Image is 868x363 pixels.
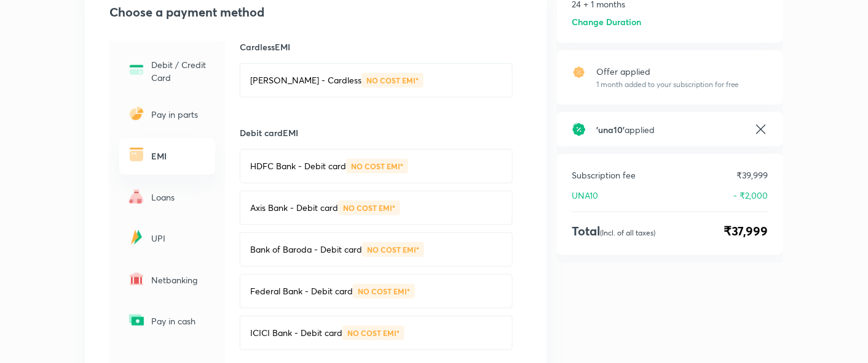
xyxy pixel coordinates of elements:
img: - [127,145,146,164]
img: - [127,186,146,206]
p: UPI [151,232,208,245]
p: Netbanking [151,273,208,286]
p: 1 month added to your subscription for free [596,79,740,90]
p: Offer applied [596,65,740,78]
h6: EMI [151,150,208,162]
p: NO COST EMI* [347,329,400,337]
p: [PERSON_NAME] - Cardless [250,74,361,86]
p: - ₹2,000 [734,189,768,202]
img: - [127,60,146,80]
p: ICICI Bank - Debit card [250,327,342,339]
p: Debit / Credit Card [151,58,208,84]
p: Pay in cash [151,315,208,327]
h6: Debit card EMI [240,127,513,139]
img: - [127,104,146,123]
h6: Cardless EMI [240,41,513,53]
p: NO COST EMI* [343,204,395,212]
p: (Incl. of all taxes) [600,228,655,237]
p: Axis Bank - Debit card [250,202,338,214]
img: - [127,269,146,289]
p: Bank of Baroda - Debit card [250,243,362,256]
p: NO COST EMI* [358,288,410,295]
p: Pay in parts [151,108,208,121]
h6: applied [596,123,744,136]
p: NO COST EMI* [351,162,403,170]
p: ₹39,999 [737,169,768,181]
p: UNA10 [572,189,598,202]
span: ' una10 ' [596,124,625,136]
p: Federal Bank - Debit card [250,285,353,297]
h6: Change Duration [572,15,641,28]
p: NO COST EMI* [366,77,419,84]
p: NO COST EMI* [367,246,419,253]
h2: Choose a payment method [109,3,527,21]
p: Loans [151,191,208,204]
h4: Total [572,222,655,240]
img: offer [572,65,586,80]
span: ₹37,999 [724,222,768,240]
img: - [127,310,146,330]
p: Subscription fee [572,169,636,181]
img: - [127,227,146,247]
p: HDFC Bank - Debit card [250,160,346,172]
